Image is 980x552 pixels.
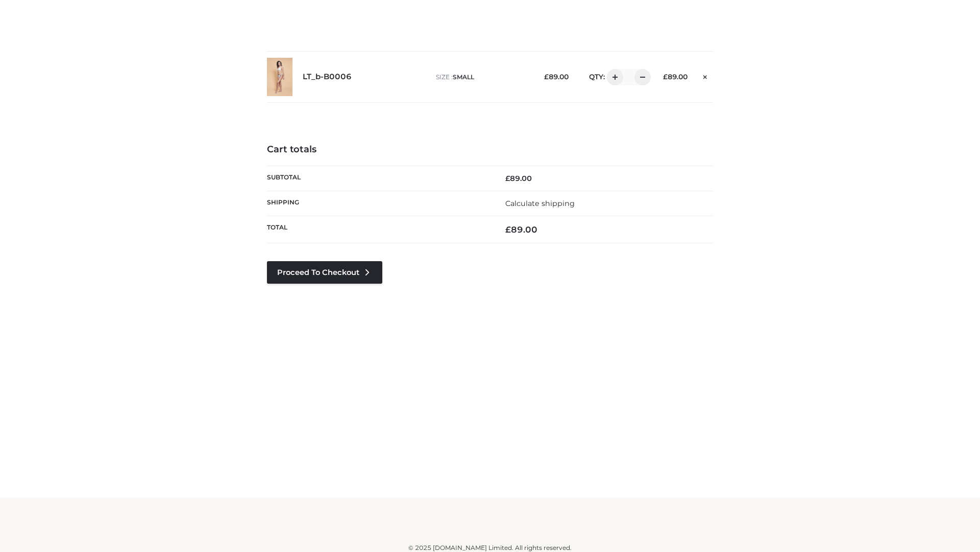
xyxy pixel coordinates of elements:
bdi: 89.00 [663,73,688,81]
p: size : [436,73,528,82]
div: QTY: [579,69,647,85]
bdi: 89.00 [505,224,537,235]
th: Shipping [267,191,490,216]
span: £ [663,73,668,81]
span: £ [505,174,510,183]
bdi: 89.00 [544,73,569,81]
a: Proceed to Checkout [267,261,382,284]
span: £ [544,73,549,81]
bdi: 89.00 [505,174,532,183]
a: LT_b-B0006 [303,72,352,82]
a: Remove this item [698,69,713,82]
th: Total [267,216,490,243]
h4: Cart totals [267,144,713,155]
a: Calculate shipping [505,199,575,208]
th: Subtotal [267,166,490,191]
span: £ [505,224,511,235]
span: SMALL [453,73,474,81]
